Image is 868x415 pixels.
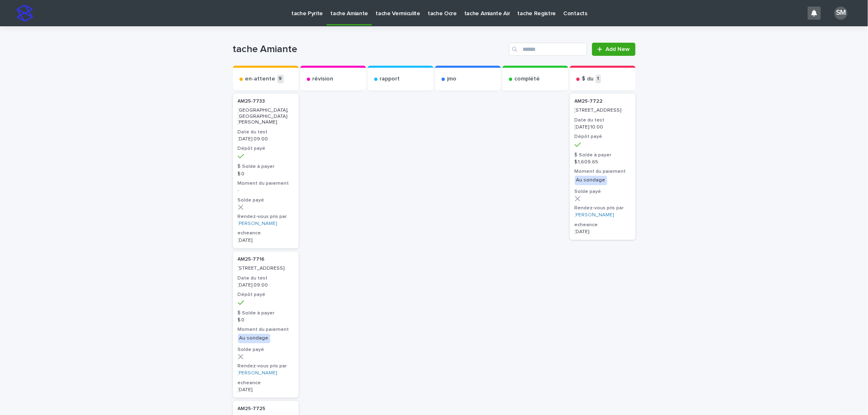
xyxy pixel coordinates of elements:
[575,168,631,175] h3: Moment du paiement
[575,133,631,140] h3: Dépôt payé
[238,406,294,412] p: AM25-7725
[834,7,847,20] div: SM
[233,252,299,398] a: AM25-7716 [STREET_ADDRESS]Date du test[DATE] 09:00Dépôt payé$ Solde à payer$ 0Moment du paiementA...
[238,129,294,135] h3: Date du test
[238,188,294,193] p: -
[447,76,457,83] p: jmo
[575,229,631,235] p: [DATE]
[238,380,294,386] h3: echeance
[238,387,294,393] p: [DATE]
[575,152,631,158] h3: $ Solde à payer
[245,76,276,83] p: en-attente
[592,43,635,56] a: Add New
[238,334,270,343] div: Au sondage
[238,326,294,333] h3: Moment du paiement
[575,188,631,195] h3: Solde payé
[238,145,294,152] h3: Dépôt payé
[606,46,630,52] span: Add New
[380,76,400,83] p: rapport
[238,213,294,220] h3: Rendez-vous pris par
[575,117,631,124] h3: Date du test
[238,99,294,104] p: AM25-7733
[575,159,631,165] p: $ 1,609.65
[238,180,294,187] h3: Moment du paiement
[233,94,299,248] a: AM25-7733 [GEOGRAPHIC_DATA], [GEOGRAPHIC_DATA][PERSON_NAME]Date du test[DATE] 09:00Dépôt payé$ So...
[575,99,631,104] p: AM25-7722
[509,43,587,56] input: Search
[575,205,631,211] h3: Rendez-vous pris par
[238,370,277,376] a: [PERSON_NAME]
[238,275,294,282] h3: Date du test
[575,222,631,228] h3: echeance
[16,5,33,21] img: stacker-logo-s-only.png
[570,94,635,240] a: AM25-7722 [STREET_ADDRESS]Date du test[DATE] 10:00Dépôt payé$ Solde à payer$ 1,609.65Moment du pa...
[575,124,631,130] p: [DATE] 10:00
[238,108,294,125] p: [GEOGRAPHIC_DATA], [GEOGRAPHIC_DATA][PERSON_NAME]
[575,176,607,185] div: Au sondage
[575,212,614,218] a: [PERSON_NAME]
[277,75,284,83] p: 9
[238,282,294,288] p: [DATE] 09:00
[238,136,294,142] p: [DATE] 09:00
[238,221,277,227] a: [PERSON_NAME]
[238,163,294,170] h3: $ Solde à payer
[313,76,334,83] p: révision
[582,76,594,83] p: $ du
[515,76,540,83] p: complété
[238,257,294,262] p: AM25-7716
[238,291,294,298] h3: Dépôt payé
[238,317,294,323] p: $ 0
[238,346,294,353] h3: Solde payé
[238,238,294,243] p: [DATE]
[575,108,631,113] p: [STREET_ADDRESS]
[596,75,601,83] p: 1
[238,230,294,236] h3: echeance
[233,44,506,55] h1: tache Amiante
[238,266,294,271] p: [STREET_ADDRESS]
[238,197,294,204] h3: Solde payé
[238,363,294,369] h3: Rendez-vous pris par
[238,310,294,316] h3: $ Solde à payer
[238,171,294,177] p: $ 0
